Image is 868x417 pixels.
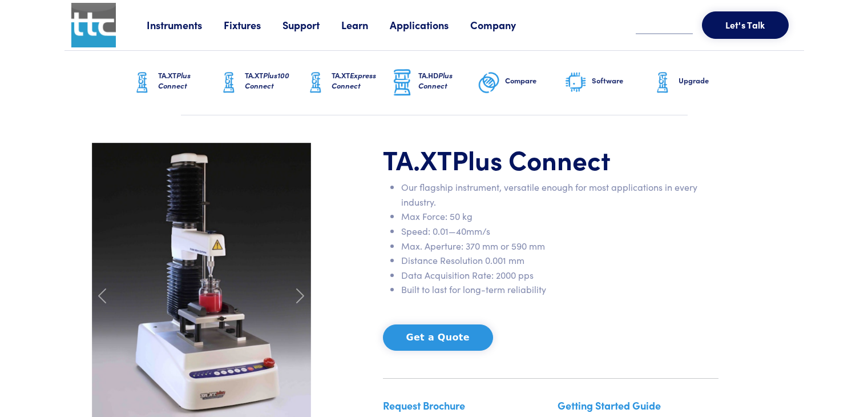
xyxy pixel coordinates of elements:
[383,324,493,351] button: Get a Quote
[245,70,304,91] h6: TA.XT
[224,18,282,32] a: Fixtures
[478,51,564,115] a: Compare
[383,398,465,412] a: Request Brochure
[131,51,217,115] a: TA.XTPlus Connect
[147,18,224,32] a: Instruments
[391,51,478,115] a: TA.HDPlus Connect
[558,398,661,412] a: Getting Started Guide
[401,180,718,209] li: Our flagship instrument, versatile enough for most applications in every industry.
[401,268,718,283] li: Data Acquisition Rate: 2000 pps
[452,141,611,177] span: Plus Connect
[470,18,538,32] a: Company
[217,69,240,97] img: ta-xt-graphic.png
[383,143,718,176] h1: TA.XT
[478,69,500,97] img: compare-graphic.png
[391,68,414,98] img: ta-hd-graphic.png
[401,209,718,224] li: Max Force: 50 kg
[564,51,651,115] a: Software
[418,70,478,91] h6: TA.HD
[245,70,289,91] span: Plus100 Connect
[282,18,341,32] a: Support
[158,70,191,91] span: Plus Connect
[505,75,564,86] h6: Compare
[418,70,453,91] span: Plus Connect
[401,282,718,297] li: Built to last for long-term reliability
[341,18,390,32] a: Learn
[390,18,470,32] a: Applications
[131,69,154,97] img: ta-xt-graphic.png
[332,70,376,91] span: Express Connect
[592,75,651,86] h6: Software
[401,239,718,254] li: Max. Aperture: 370 mm or 590 mm
[702,11,789,39] button: Let's Talk
[401,253,718,268] li: Distance Resolution 0.001 mm
[651,69,674,97] img: ta-xt-graphic.png
[651,51,738,115] a: Upgrade
[401,224,718,239] li: Speed: 0.01—40mm/s
[679,75,738,86] h6: Upgrade
[304,69,327,97] img: ta-xt-graphic.png
[217,51,304,115] a: TA.XTPlus100 Connect
[304,51,391,115] a: TA.XTExpress Connect
[71,3,116,47] img: ttc_logo_1x1_v1.0.png
[564,71,587,95] img: software-graphic.png
[332,70,391,91] h6: TA.XT
[158,70,217,91] h6: TA.XT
